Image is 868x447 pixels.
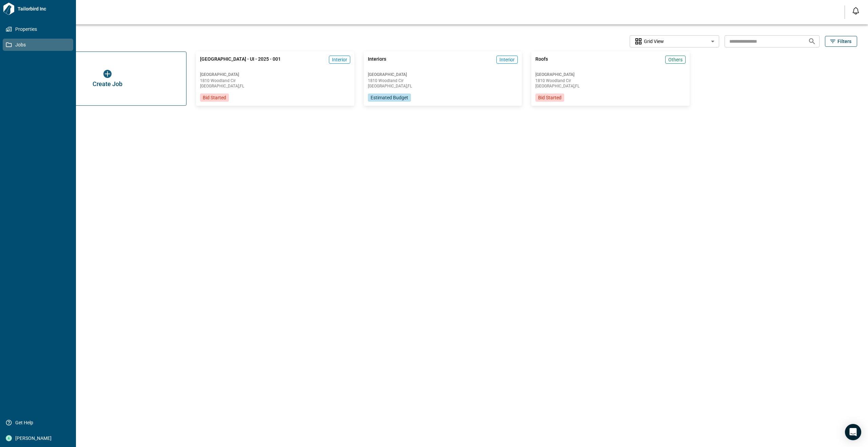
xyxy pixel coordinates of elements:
span: [GEOGRAPHIC_DATA] , FL [368,84,518,88]
span: Others [668,56,683,63]
span: Bid Started [203,94,226,101]
span: Get Help [12,419,67,426]
span: [GEOGRAPHIC_DATA] [200,72,350,77]
div: Without label [630,35,719,48]
span: 1810 Woodland Cir [368,79,518,83]
span: [GEOGRAPHIC_DATA] , FL [535,84,685,88]
span: [GEOGRAPHIC_DATA] [535,72,685,77]
button: Open notification feed [850,5,861,16]
span: Estimated Budget [371,94,408,101]
span: Jobs [12,41,67,48]
a: Jobs [3,39,73,51]
button: Search jobs [805,35,819,48]
span: Properties [12,26,67,33]
span: [PERSON_NAME] [12,435,67,442]
span: Grid View [644,38,664,45]
img: icon button [103,70,112,78]
span: 1810 Woodland Cir [200,79,350,83]
span: Tailorbird Inc [15,5,73,12]
span: Bid Started [538,94,561,101]
div: Open Intercom Messenger [845,424,861,440]
span: Create Job [93,81,122,87]
span: Interior [332,56,347,63]
span: Filters [837,38,851,45]
span: Roofs [535,56,548,69]
span: [GEOGRAPHIC_DATA] , FL [200,84,350,88]
span: Interiors [368,56,386,69]
span: [GEOGRAPHIC_DATA] - UI - 2025 - 001 [200,56,281,69]
span: Interior [499,56,515,63]
a: Properties [3,23,73,35]
span: [GEOGRAPHIC_DATA] [368,72,518,77]
span: 1810 Woodland Cir [535,79,685,83]
button: Filters [825,36,857,47]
